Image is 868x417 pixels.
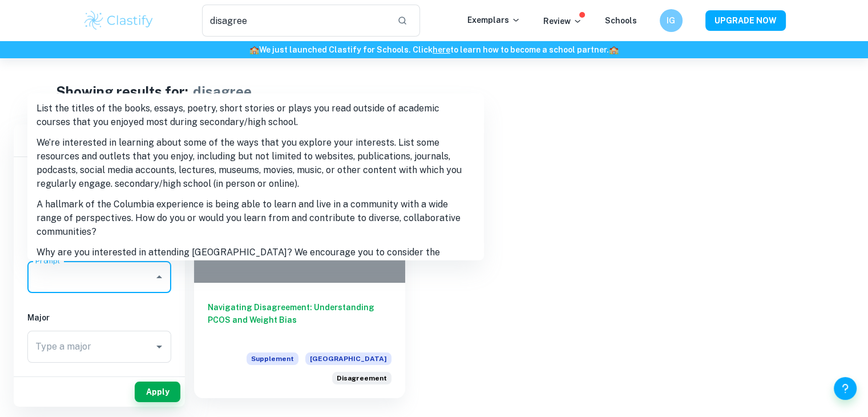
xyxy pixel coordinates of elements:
[151,339,167,355] button: Open
[305,352,391,365] span: [GEOGRAPHIC_DATA]
[705,10,786,31] button: UPGRADE NOW
[135,382,180,402] button: Apply
[56,81,188,102] h1: Showing results for:
[27,242,484,276] li: Why are you interested in attending [GEOGRAPHIC_DATA]? We encourage you to consider the aspect(s)...
[14,125,185,157] h6: Filter exemplars
[543,15,582,27] p: Review
[664,14,677,27] h6: IG
[2,43,866,56] h6: We just launched Clastify for Schools. Click to learn how to become a school partner.
[208,301,391,339] h6: Navigating Disagreement: Understanding PCOS and Weight Bias
[609,45,619,54] span: 🏫
[202,5,389,37] input: Search for any exemplars...
[193,81,252,102] h1: disagree
[337,373,387,383] span: Disagreement
[605,16,637,25] a: Schools
[194,125,405,398] a: Navigating Disagreement: Understanding PCOS and Weight BiasSupplement[GEOGRAPHIC_DATA]Describe a ...
[834,377,857,400] button: Help and Feedback
[433,45,450,54] a: here
[249,45,259,54] span: 🏫
[247,352,298,365] span: Supplement
[27,194,484,242] li: A hallmark of the Columbia experience is being able to learn and live in a community with a wide ...
[27,133,484,194] li: We’re interested in learning about some of the ways that you explore your interests. List some re...
[467,14,520,26] p: Exemplars
[35,256,60,266] label: Prompt
[27,98,484,133] li: List the titles of the books, essays, poetry, short stories or plays you read outside of academic...
[151,269,167,285] button: Close
[27,311,171,324] h6: Major
[332,372,391,384] div: Describe a time when you strongly disagreed with someone about an idea or issue. How did you comm...
[83,9,155,32] img: Clastify logo
[660,9,683,32] button: IG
